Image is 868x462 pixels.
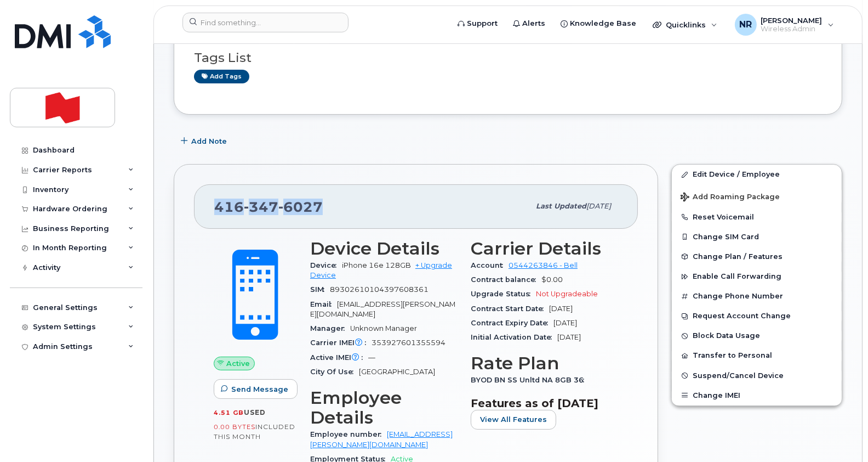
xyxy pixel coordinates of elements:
[681,193,780,203] span: Add Roaming Package
[310,388,458,427] h3: Employee Details
[557,333,581,341] span: [DATE]
[182,13,349,32] input: Find something...
[536,202,586,210] span: Last updated
[480,414,547,425] span: View All Features
[194,51,822,65] h3: Tags List
[310,430,387,438] span: Employee number
[214,423,255,431] span: 0.00 Bytes
[672,165,842,184] a: Edit Device / Employee
[586,202,611,210] span: [DATE]
[310,430,453,448] a: [EMAIL_ADDRESS][PERSON_NAME][DOMAIN_NAME]
[761,25,823,33] span: Wireless Admin
[672,346,842,365] button: Transfer to Personal
[471,290,536,298] span: Upgrade Status
[310,300,455,318] span: [EMAIL_ADDRESS][PERSON_NAME][DOMAIN_NAME]
[372,339,446,347] span: 353927601355594
[672,326,842,346] button: Block Data Usage
[471,353,618,373] h3: Rate Plan
[214,422,295,441] span: included this month
[191,136,227,147] span: Add Note
[672,267,842,286] button: Enable Call Forwarding
[505,13,553,35] a: Alerts
[368,353,375,362] span: —
[672,286,842,306] button: Change Phone Number
[471,261,509,269] span: Account
[570,18,636,29] span: Knowledge Base
[359,368,435,376] span: [GEOGRAPHIC_DATA]
[761,16,823,25] span: [PERSON_NAME]
[310,324,350,333] span: Manager
[342,261,411,269] span: iPhone 16e 128GB
[666,20,706,29] span: Quicklinks
[310,300,337,308] span: Email
[739,18,752,31] span: NR
[672,306,842,326] button: Request Account Change
[310,353,368,362] span: Active IMEI
[536,290,598,298] span: Not Upgradeable
[214,379,298,399] button: Send Message
[214,409,244,416] span: 4.51 GB
[310,261,342,269] span: Device
[471,376,590,384] span: BYOD BN SS Unltd NA 8GB 36
[471,333,557,341] span: Initial Activation Date
[672,207,842,227] button: Reset Voicemail
[645,14,725,36] div: Quicklinks
[278,199,323,215] span: 6027
[672,386,842,405] button: Change IMEI
[450,13,505,35] a: Support
[350,324,417,333] span: Unknown Manager
[693,371,784,380] span: Suspend/Cancel Device
[467,18,498,29] span: Support
[693,252,783,261] span: Change Plan / Features
[672,366,842,386] button: Suspend/Cancel Device
[231,384,288,395] span: Send Message
[310,285,330,294] span: SIM
[672,185,842,207] button: Add Roaming Package
[244,199,278,215] span: 347
[471,239,618,258] h3: Carrier Details
[672,247,842,267] button: Change Plan / Features
[471,397,618,410] h3: Features as of [DATE]
[553,13,644,35] a: Knowledge Base
[226,358,250,369] span: Active
[244,408,266,416] span: used
[509,261,578,269] a: 0544263846 - Bell
[471,319,553,327] span: Contract Expiry Date
[194,70,249,83] a: Add tags
[549,305,573,313] span: [DATE]
[471,305,549,313] span: Contract Start Date
[471,410,556,430] button: View All Features
[727,14,842,36] div: Nancy Robitaille
[553,319,577,327] span: [DATE]
[174,131,236,151] button: Add Note
[541,275,563,284] span: $0.00
[522,18,545,29] span: Alerts
[330,285,429,294] span: 89302610104397608361
[672,227,842,247] button: Change SIM Card
[214,199,323,215] span: 416
[471,275,541,284] span: Contract balance
[693,273,781,281] span: Enable Call Forwarding
[310,239,458,258] h3: Device Details
[310,368,359,376] span: City Of Use
[310,339,372,347] span: Carrier IMEI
